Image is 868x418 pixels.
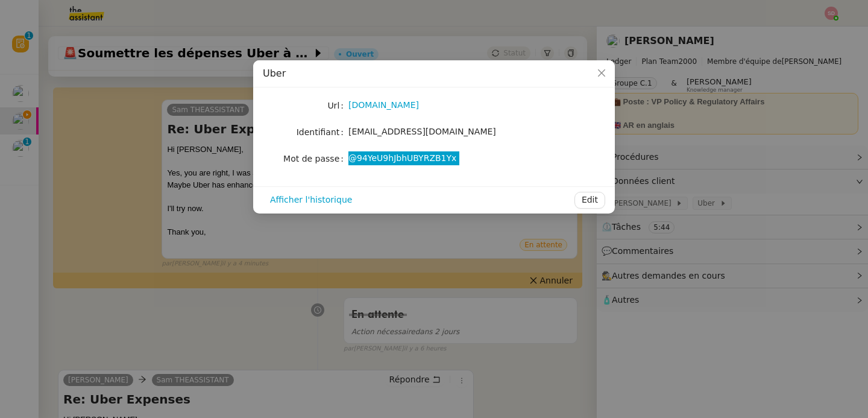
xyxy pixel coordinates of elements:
label: Url [327,97,348,114]
span: Uber [263,68,286,79]
a: [DOMAIN_NAME] [348,100,419,110]
button: Edit [574,192,605,209]
span: Afficher l'historique [270,193,352,207]
span: @94YeU9hJbhUBYRZB1Yx [348,153,456,163]
label: Mot de passe [283,150,348,167]
button: Close [588,60,615,87]
span: [EMAIL_ADDRESS][DOMAIN_NAME] [348,127,496,136]
span: Edit [582,193,598,207]
button: Afficher l'historique [263,192,359,209]
label: Identifiant [297,124,348,141]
